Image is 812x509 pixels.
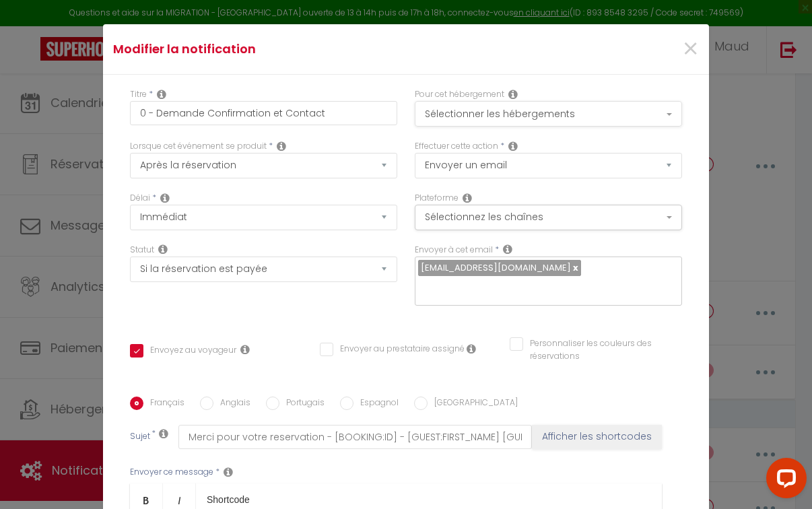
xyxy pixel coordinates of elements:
i: Recipient [503,244,512,254]
button: Close [682,35,699,64]
i: This Rental [508,89,518,100]
label: Délai [130,192,150,205]
label: Envoyer à cet email [415,244,493,257]
label: Pour cet hébergement [415,88,504,101]
button: Sélectionnez les chaînes [415,205,682,230]
i: Booking status [158,244,168,254]
i: Envoyer au prestataire si il est assigné [467,343,476,354]
i: Action Type [508,141,518,151]
label: Lorsque cet événement se produit [130,140,267,153]
i: Title [157,89,166,100]
label: Envoyer ce message [130,466,213,479]
label: Titre [130,88,147,101]
button: Sélectionner les hébergements [415,101,682,127]
i: Message [224,467,233,477]
label: Espagnol [353,397,399,411]
label: Statut [130,244,154,257]
button: Afficher les shortcodes [532,425,662,449]
span: [EMAIL_ADDRESS][DOMAIN_NAME] [421,261,571,274]
i: Action Channel [463,193,472,203]
label: Portugais [279,397,325,411]
label: Sujet [130,430,150,444]
iframe: LiveChat chat widget [755,452,812,509]
span: × [682,29,699,69]
label: [GEOGRAPHIC_DATA] [428,397,518,411]
label: Plateforme [415,192,459,205]
h4: Modifier la notification [113,40,498,59]
i: Subject [159,428,168,439]
i: Action Time [160,193,170,203]
i: Envoyer au voyageur [240,344,250,355]
i: Event Occur [277,141,286,151]
label: Anglais [213,397,250,411]
label: Français [143,397,184,411]
label: Effectuer cette action [415,140,498,153]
